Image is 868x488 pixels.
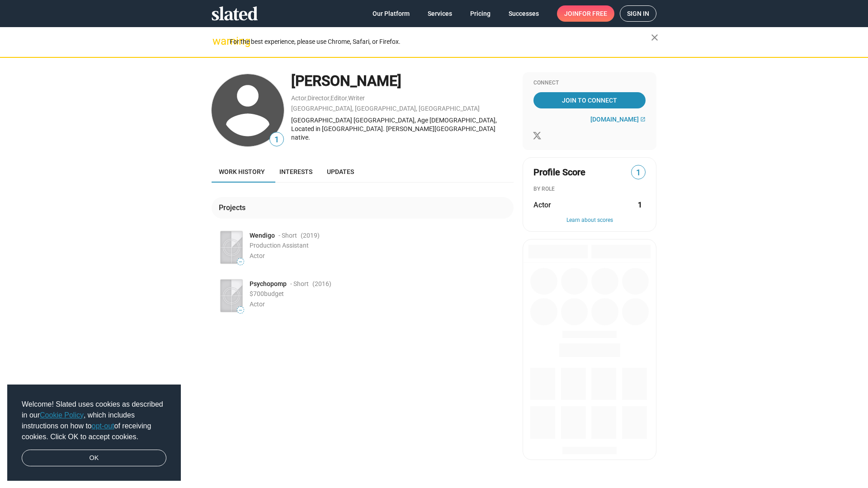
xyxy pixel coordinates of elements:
a: Interests [272,161,320,183]
span: Psychopomp [250,280,287,288]
span: Updates [327,168,354,175]
mat-icon: close [649,32,660,43]
span: Our Platform [373,5,410,22]
a: opt-out [92,422,114,430]
span: Actor [250,252,265,259]
span: — [237,259,244,264]
div: For the best experience, please use Chrome, Safari, or Firefox. [230,36,651,48]
a: Actor [291,94,307,102]
span: Welcome! Slated uses cookies as described in our , which includes instructions on how to of recei... [22,399,166,442]
span: - Short [290,280,309,288]
a: Our Platform [365,5,417,22]
span: 1 [270,134,283,146]
span: Pricing [470,5,491,22]
a: Updates [320,161,361,183]
div: [PERSON_NAME] [291,71,514,91]
a: Joinfor free [557,5,614,22]
a: Editor [330,94,347,102]
button: Learn about scores [533,217,646,224]
a: [GEOGRAPHIC_DATA], [GEOGRAPHIC_DATA], [GEOGRAPHIC_DATA] [291,105,480,112]
a: Work history [212,161,272,183]
span: , [347,96,348,101]
span: , [330,96,330,101]
span: - Short [278,231,297,240]
div: Projects [219,203,249,212]
a: Writer [348,94,365,102]
span: Join [564,5,607,22]
span: $700 [250,290,264,297]
a: [DOMAIN_NAME] [590,116,646,123]
span: Sign in [627,6,649,21]
span: budget [264,290,284,297]
span: — [237,308,244,313]
span: Services [428,5,452,22]
span: [DOMAIN_NAME] [590,116,639,123]
div: [GEOGRAPHIC_DATA] [GEOGRAPHIC_DATA], Age [DEMOGRAPHIC_DATA], Located in [GEOGRAPHIC_DATA]. [PERSO... [291,116,514,141]
span: Wendigo [250,231,275,240]
span: Production Assistant [250,242,309,249]
span: (2019 ) [301,231,320,240]
a: Pricing [463,5,498,22]
span: Successes [509,5,539,22]
span: for free [579,5,607,22]
a: Sign in [620,5,656,22]
span: Actor [250,300,265,308]
a: Cookie Policy [40,411,84,419]
mat-icon: open_in_new [640,117,646,122]
span: , [307,96,307,101]
span: Actor [533,200,551,210]
a: Services [420,5,459,22]
div: BY ROLE [533,186,646,193]
mat-icon: warning [212,36,223,47]
a: Director [307,94,330,102]
strong: 1 [638,200,642,210]
span: 1 [632,167,645,179]
a: Join To Connect [533,92,646,108]
span: (2016 ) [312,280,331,288]
a: dismiss cookie message [22,450,166,467]
span: Work history [219,168,265,175]
span: Join To Connect [535,92,644,108]
div: Connect [533,80,646,87]
span: Profile Score [533,166,585,178]
div: cookieconsent [7,385,181,481]
a: Successes [501,5,546,22]
span: Interests [279,168,312,175]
